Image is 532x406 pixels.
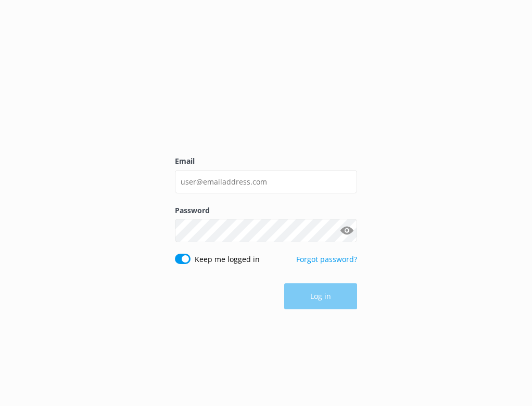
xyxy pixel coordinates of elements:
[296,254,357,264] a: Forgot password?
[175,155,357,167] label: Email
[175,170,357,193] input: user@emailaddress.com
[195,254,260,265] label: Keep me logged in
[175,205,357,216] label: Password
[336,220,357,241] button: Show password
